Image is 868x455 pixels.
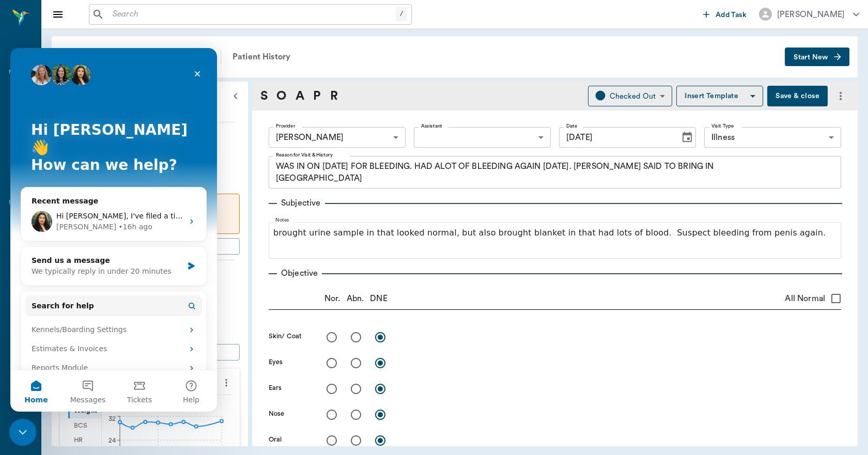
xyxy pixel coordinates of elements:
span: Tickets [117,348,142,355]
button: Close drawer [48,4,68,25]
div: Recent message [21,148,185,159]
div: Messages [9,69,33,76]
button: Add Task [699,5,751,24]
label: Skin/ Coat [269,332,302,341]
a: R [330,87,338,105]
p: How can we help? [21,108,186,126]
p: Subjective [277,197,325,209]
span: Help [173,348,189,355]
div: Reports Module [15,310,192,330]
label: Assistant [421,122,442,130]
div: [PERSON_NAME] [777,8,845,21]
a: S [260,87,268,105]
label: Date [566,122,577,130]
button: Insert Template [676,86,763,106]
label: Visit Type [711,122,734,130]
textarea: WAS IN ON [DATE] FOR BLEEDING. HAD ALOT OF BLEEDING AGAIN [DATE]. [PERSON_NAME] SAID TO BRING IN ... [276,161,834,184]
button: [PERSON_NAME] [751,5,867,24]
div: [PERSON_NAME] [46,174,106,184]
tspan: 24 [109,437,116,443]
iframe: Intercom live chat [9,419,37,446]
div: HR [68,433,101,448]
div: Illness [704,127,841,148]
div: Checked Out [610,90,656,102]
div: Send us a message [21,207,173,218]
div: Inventory [9,199,32,207]
img: Profile image for Lizbeth [21,163,42,184]
button: more [218,374,235,391]
div: Reports Module [21,315,173,325]
p: Objective [277,267,322,279]
label: Ears [269,383,282,393]
div: Kennels/Boarding Settings [21,276,173,287]
span: Messages [60,348,96,355]
iframe: Intercom live chat [10,48,217,412]
label: Notes [275,217,289,224]
p: Hi [PERSON_NAME] 👋 [21,73,186,108]
div: Kennels/Boarding Settings [15,272,192,291]
p: Nor. [324,292,340,305]
label: Reason for Visit & History [276,151,333,159]
button: Messages [52,322,103,364]
button: Tickets [103,322,155,364]
div: Profile image for LizbethHi [PERSON_NAME], I've filed a ticket for Trapper Spay, this one's a bit... [11,154,196,193]
button: Start New [785,48,849,67]
div: • 16h ago [108,174,142,184]
div: Estimates & Invoices [15,291,192,310]
div: / [396,7,407,21]
a: Invoices [110,44,154,69]
input: MM/DD/YYYY [559,127,673,148]
p: DNE [370,292,387,305]
button: Search for help [15,247,192,268]
div: Close [178,17,196,35]
label: Nose [269,409,284,418]
label: Eyes [269,357,283,367]
span: Search for help [21,253,84,263]
div: Estimates & Invoices [21,295,173,306]
a: Transactions [154,44,215,69]
div: BCS [68,418,101,433]
label: Oral [269,435,282,444]
p: brought urine sample in that looked normal, but also brought blanket in that had lots of blood. S... [273,227,836,239]
div: Recent messageProfile image for LizbethHi [PERSON_NAME], I've filed a ticket for Trapper Spay, th... [10,139,196,193]
div: Family [53,44,103,69]
div: Send us a messageWe typically reply in under 20 minutes [10,198,196,238]
button: Help [155,322,207,364]
a: Patient History [226,44,297,69]
a: A [296,87,304,105]
a: O [276,87,286,105]
button: Choose date, selected date is Aug 15, 2025 [677,127,698,148]
span: All Normal [785,292,825,305]
span: Home [14,348,37,355]
div: [PERSON_NAME] [269,127,406,148]
button: Save & close [767,86,828,106]
label: Provider [276,122,295,130]
a: P [313,87,321,105]
div: We typically reply in under 20 minutes [21,218,173,229]
button: more [832,87,849,105]
tspan: 32 [109,416,116,422]
input: Search [109,7,396,22]
p: Abn. [347,292,364,305]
